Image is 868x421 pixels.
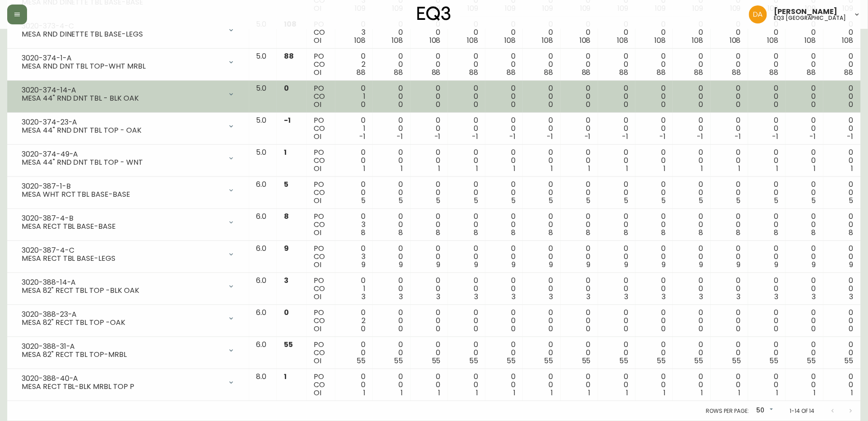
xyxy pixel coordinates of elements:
[284,211,289,222] span: 8
[314,148,328,173] div: PO CO
[587,259,591,270] span: 9
[586,227,591,238] span: 8
[772,131,778,142] span: -1
[314,227,322,238] span: OI
[736,227,741,238] span: 8
[429,35,441,46] span: 108
[605,180,628,205] div: 0 0
[736,99,741,110] span: 0
[718,180,741,205] div: 0 0
[767,35,778,46] span: 108
[249,81,277,113] td: 5.0
[401,163,403,174] span: 1
[314,116,328,141] div: PO CO
[842,35,854,46] span: 108
[22,278,222,287] div: 3020-388-14-A
[380,116,403,141] div: 0 0
[774,99,778,110] span: 0
[831,180,854,205] div: 0 0
[847,131,854,142] span: -1
[284,147,287,157] span: 1
[730,35,741,46] span: 108
[397,131,403,142] span: -1
[504,35,516,46] span: 108
[718,148,741,173] div: 0 0
[509,131,516,142] span: -1
[380,20,403,45] div: 0 0
[314,131,322,142] span: OI
[701,163,704,174] span: 1
[547,131,553,142] span: -1
[699,195,704,206] span: 5
[399,99,403,110] span: 0
[736,195,741,206] span: 5
[814,163,816,174] span: 1
[692,35,704,46] span: 108
[22,158,222,167] div: MESA 44" RND DNT TBL TOP - WNT
[660,131,666,142] span: -1
[380,148,403,173] div: 0 0
[774,227,778,238] span: 8
[585,131,591,142] span: -1
[718,116,741,141] div: 0 0
[624,99,628,110] span: 0
[467,35,478,46] span: 108
[812,195,816,206] span: 5
[513,163,516,174] span: 1
[493,148,516,173] div: 0 0
[831,148,854,173] div: 0 0
[22,383,222,391] div: MESA RECT TBL-BLK MRBL TOP P
[680,20,703,45] div: 0 0
[511,99,516,110] span: 0
[418,213,441,237] div: 0 0
[749,5,767,23] img: dd1a7e8db21a0ac8adbf82b84ca05374
[314,180,328,205] div: PO CO
[718,245,741,269] div: 0 0
[314,52,328,77] div: PO CO
[493,20,516,45] div: 0 0
[831,20,854,45] div: 0 0
[605,20,628,45] div: 0 0
[568,245,591,269] div: 0 0
[643,180,666,205] div: 0 0
[680,52,703,77] div: 0 0
[392,35,403,46] span: 108
[472,131,478,142] span: -1
[22,118,222,126] div: 3020-374-23-A
[605,245,628,269] div: 0 0
[793,180,816,205] div: 0 0
[314,163,322,174] span: OI
[568,20,591,45] div: 0 0
[343,116,365,141] div: 0 1
[737,259,741,270] span: 9
[474,195,478,206] span: 5
[753,403,775,418] div: 50
[511,227,516,238] span: 8
[418,20,441,45] div: 0 0
[493,180,516,205] div: 0 0
[530,52,553,77] div: 0 0
[314,213,328,237] div: PO CO
[22,182,222,190] div: 3020-387-1-B
[807,67,816,78] span: 88
[314,35,322,46] span: OI
[22,287,222,295] div: MESA 82" RECT TBL TOP -BLK OAK
[469,67,478,78] span: 88
[493,84,516,109] div: 0 0
[14,277,242,296] div: 3020-388-14-AMESA 82" RECT TBL TOP -BLK OAK
[455,20,478,45] div: 0 0
[776,163,778,174] span: 1
[793,245,816,269] div: 0 0
[845,67,854,78] span: 88
[549,259,553,270] span: 9
[314,195,322,206] span: OI
[551,163,553,174] span: 1
[605,84,628,109] div: 0 0
[22,86,222,94] div: 3020-374-14-A
[380,245,403,269] div: 0 0
[249,209,277,241] td: 6.0
[455,84,478,109] div: 0 0
[418,52,441,77] div: 0 0
[544,67,553,78] span: 88
[735,131,741,142] span: -1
